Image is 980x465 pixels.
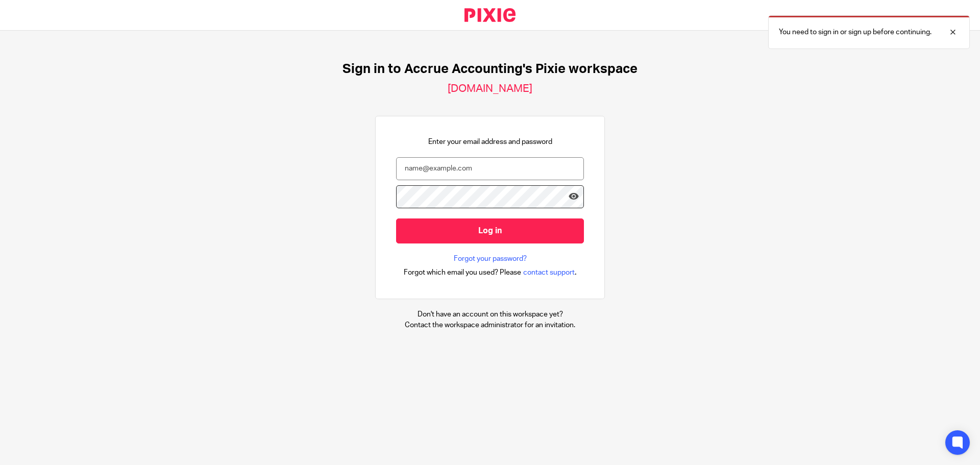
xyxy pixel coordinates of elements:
h1: Sign in to Accrue Accounting's Pixie workspace [342,61,638,77]
input: name@example.com [396,157,584,180]
a: Forgot your password? [454,254,527,264]
input: Log in [396,218,584,243]
div: . [404,266,577,278]
p: You need to sign in or sign up before continuing. [779,27,932,37]
span: contact support [523,267,575,278]
p: Don't have an account on this workspace yet? [405,309,575,320]
h2: [DOMAIN_NAME] [448,82,532,95]
p: Enter your email address and password [428,137,552,147]
span: Forgot which email you used? Please [404,267,521,278]
p: Contact the workspace administrator for an invitation. [405,320,575,330]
